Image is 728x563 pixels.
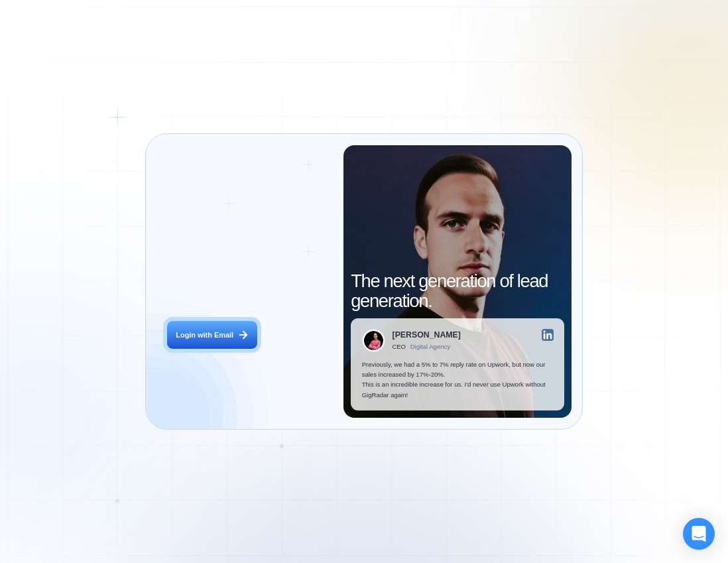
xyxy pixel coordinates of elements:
[410,343,451,350] div: Digital Agency
[176,330,233,340] div: Login with Email
[683,518,715,550] div: Open Intercom Messenger
[167,321,257,349] button: Login with Email
[393,331,461,339] div: [PERSON_NAME]
[393,343,406,350] div: CEO
[351,271,564,311] h2: The next generation of lead generation.
[362,359,554,399] p: Previously, we had a 5% to 7% reply rate on Upwork, but now our sales increased by 17%-20%. This ...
